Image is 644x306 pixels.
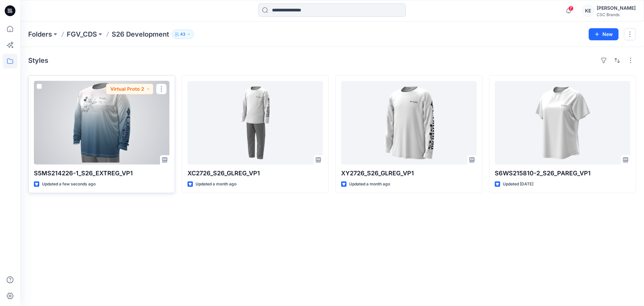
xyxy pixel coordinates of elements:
p: S6WS215810-2_S26_PAREG_VP1 [495,169,630,178]
div: CSC Brands [597,12,636,17]
a: S6WS215810-2_S26_PAREG_VP1 [495,81,630,165]
a: S5MS214226-1_S26_EXTREG_VP1 [34,81,169,165]
button: 43 [172,30,194,39]
p: Updated a month ago [349,181,390,188]
div: [PERSON_NAME] [597,4,636,12]
p: S26 Development [112,30,169,39]
p: Updated a few seconds ago [42,181,96,188]
a: Folders [28,30,52,39]
p: 43 [180,31,185,38]
p: S5MS214226-1_S26_EXTREG_VP1 [34,169,169,178]
p: XC2726_S26_GLREG_VP1 [187,169,323,178]
p: Updated [DATE] [503,181,533,188]
p: Updated a month ago [196,181,236,188]
div: KE [582,5,594,17]
a: XC2726_S26_GLREG_VP1 [187,81,323,165]
p: XY2726_S26_GLREG_VP1 [341,169,477,178]
h4: Styles [28,56,48,64]
a: FGV_CDS [67,30,97,39]
span: 7 [568,6,574,11]
button: New [589,28,619,40]
a: XY2726_S26_GLREG_VP1 [341,81,477,165]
